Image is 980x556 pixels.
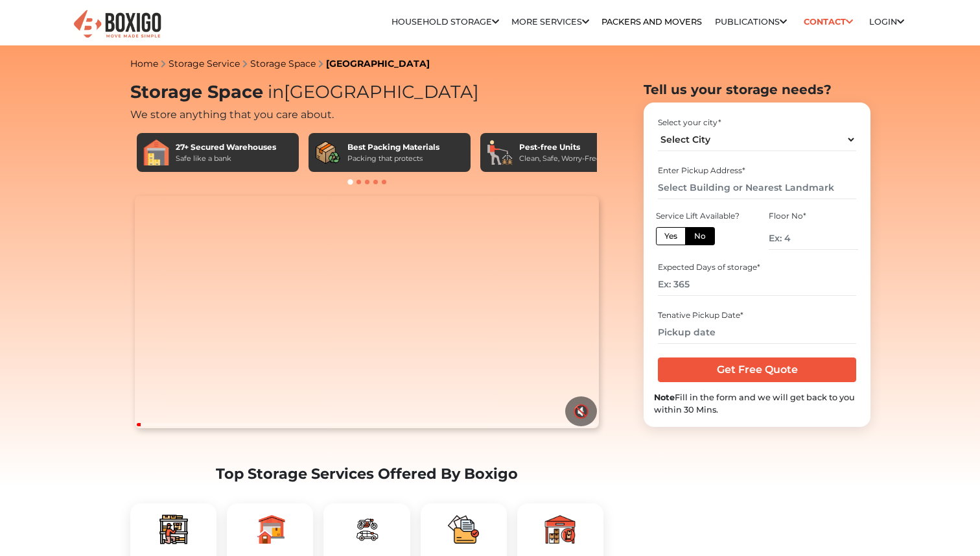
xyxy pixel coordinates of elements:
[769,210,858,222] div: Floor No
[685,227,715,245] label: No
[644,82,870,97] h2: Tell us your storage needs?
[130,108,334,121] span: We store anything that you care about.
[565,396,597,426] button: 🔇
[130,82,603,103] h1: Storage Space
[347,141,439,153] div: Best Packing Materials
[448,514,479,545] img: boxigo_packers_and_movers_plan
[135,196,598,428] video: Your browser does not support the video tag.
[601,17,702,27] a: Packers and Movers
[347,153,439,164] div: Packing that protects
[176,141,276,153] div: 27+ Secured Warehouses
[255,514,286,545] img: boxigo_packers_and_movers_plan
[263,81,479,103] span: [GEOGRAPHIC_DATA]
[351,514,382,545] img: boxigo_packers_and_movers_plan
[658,309,856,321] div: Tenative Pickup Date
[169,58,240,69] a: Storage Service
[143,139,169,165] img: 27+ Secured Warehouses
[658,117,856,128] div: Select your city
[656,210,745,222] div: Service Lift Available?
[656,227,686,245] label: Yes
[869,17,904,27] a: Login
[658,321,856,344] input: Pickup date
[658,273,856,296] input: Ex: 365
[391,17,499,27] a: Household Storage
[658,357,856,382] input: Get Free Quote
[130,465,603,483] h2: Top Storage Services Offered By Boxigo
[544,514,576,545] img: boxigo_packers_and_movers_plan
[72,8,163,40] img: Boxigo
[511,17,589,27] a: More services
[519,153,601,164] div: Clean, Safe, Worry-Free
[658,261,856,273] div: Expected Days of storage
[715,17,787,27] a: Publications
[326,58,430,69] a: [GEOGRAPHIC_DATA]
[519,141,601,153] div: Pest-free Units
[769,227,858,250] input: Ex: 4
[158,514,189,545] img: boxigo_packers_and_movers_plan
[487,139,513,165] img: Pest-free Units
[268,81,284,103] span: in
[250,58,316,69] a: Storage Space
[799,12,857,32] a: Contact
[315,139,341,165] img: Best Packing Materials
[654,391,860,416] div: Fill in the form and we will get back to you within 30 Mins.
[654,393,675,402] b: Note
[130,58,158,69] a: Home
[658,165,856,176] div: Enter Pickup Address
[176,153,276,164] div: Safe like a bank
[658,176,856,199] input: Select Building or Nearest Landmark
